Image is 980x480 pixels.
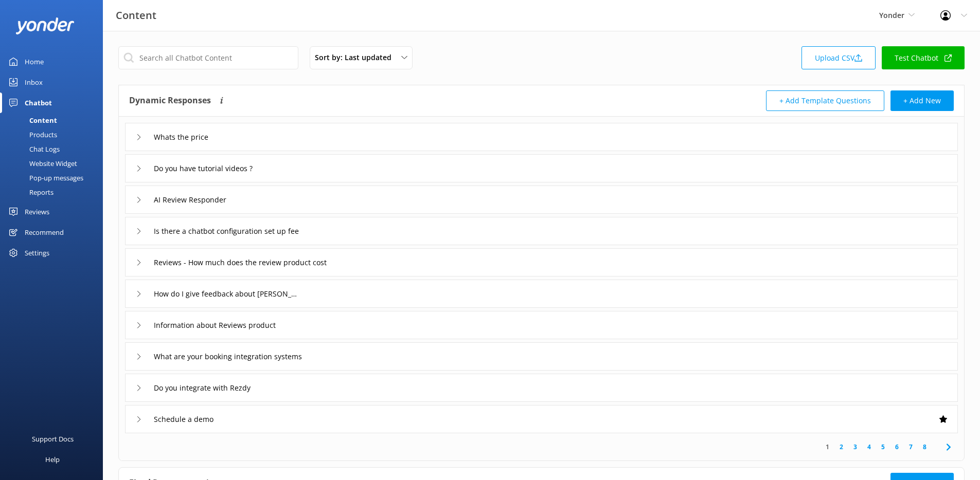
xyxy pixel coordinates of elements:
h3: Content [116,7,156,24]
div: Products [6,127,57,142]
div: Pop-up messages [6,171,83,185]
button: + Add New [890,90,954,111]
a: 6 [890,442,904,452]
img: yonder-white-logo.png [15,17,75,34]
a: Test Chatbot [882,46,965,69]
div: Reviews [25,201,49,222]
a: Website Widget [6,156,103,171]
div: Content [6,113,57,127]
a: Content [6,113,103,127]
div: Recommend [25,222,64,243]
a: 2 [834,442,848,452]
a: 5 [876,442,890,452]
div: Support Docs [32,429,74,449]
div: Chatbot [25,93,52,113]
a: 4 [862,442,876,452]
a: Chat Logs [6,142,103,156]
button: + Add Template Questions [766,90,884,111]
span: Yonder [879,10,904,20]
a: 3 [848,442,862,452]
a: 7 [904,442,918,452]
div: Settings [25,243,49,263]
a: Pop-up messages [6,171,103,185]
div: Inbox [25,72,43,93]
a: 8 [918,442,932,452]
div: Website Widget [6,156,77,171]
h4: Dynamic Responses [129,90,211,111]
span: Sort by: Last updated [315,52,398,63]
a: Products [6,127,103,142]
div: Home [25,51,44,72]
a: Reports [6,185,103,199]
div: Reports [6,185,54,199]
a: 1 [821,442,834,452]
input: Search all Chatbot Content [118,46,298,69]
div: Help [45,449,60,470]
div: Chat Logs [6,142,60,156]
a: Upload CSV [801,46,876,69]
